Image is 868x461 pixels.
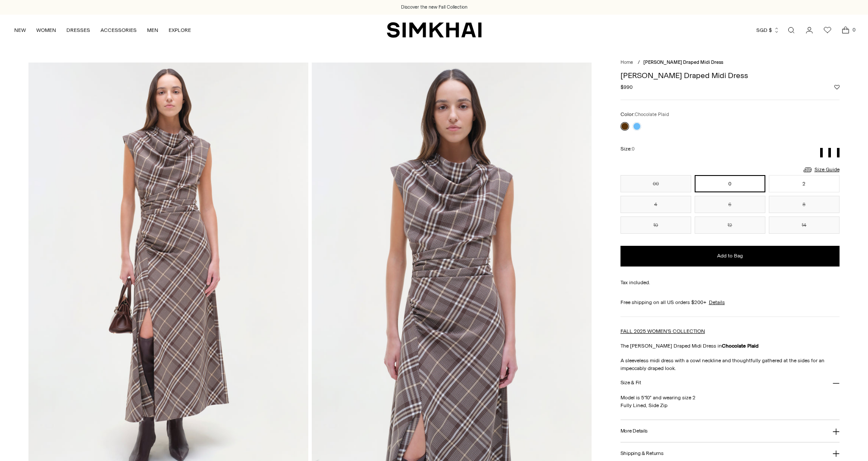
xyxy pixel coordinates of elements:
a: Details [709,298,725,306]
h3: Size & Fit [620,380,641,386]
div: Free shipping on all US orders $200+ [620,298,840,306]
nav: breadcrumbs [620,59,840,66]
a: Discover the new Fall Collection [401,4,467,11]
span: $990 [620,83,633,91]
button: More Details [620,420,840,442]
a: MEN [147,21,158,40]
span: Add to Bag [717,252,743,260]
span: [PERSON_NAME] Draped Midi Dress [643,60,723,65]
h3: Shipping & Returns [620,451,664,456]
label: Size: [620,145,635,153]
a: Open cart modal [837,22,854,39]
button: 00 [620,175,691,192]
a: Go to the account page [801,22,818,39]
label: Color: [620,110,669,119]
p: The [PERSON_NAME] Draped Midi Dress in [620,342,840,350]
a: EXPLORE [169,21,191,40]
a: DRESSES [66,21,90,40]
h1: [PERSON_NAME] Draped Midi Dress [620,72,840,79]
button: Size & Fit [620,372,840,394]
span: 0 [632,146,635,152]
button: 2 [769,175,840,192]
span: 0 [850,26,858,34]
button: 8 [769,196,840,213]
a: Size Guide [802,164,840,175]
a: Home [620,60,633,65]
a: FALL 2025 WOMEN'S COLLECTION [620,328,705,334]
button: 10 [620,216,691,234]
button: 6 [695,196,765,213]
button: 4 [620,196,691,213]
button: 12 [695,216,765,234]
span: Chocolate Plaid [635,112,669,117]
p: Model is 5'10" and wearing size 2 Fully Lined, Side Zip [620,394,840,409]
button: Add to Bag [620,246,840,267]
button: 0 [695,175,765,192]
button: 14 [769,216,840,234]
button: SGD $ [756,21,780,40]
div: / [638,59,640,66]
a: NEW [14,21,26,40]
div: Tax included. [620,279,840,286]
a: WOMEN [36,21,56,40]
h3: More Details [620,428,648,434]
a: Open search modal [783,22,800,39]
strong: Chocolate Plaid [722,343,758,349]
p: A sleeveless midi dress with a cowl neckline and thoughtfully gathered at the sides for an impecc... [620,357,840,372]
a: SIMKHAI [387,22,482,38]
button: Add to Wishlist [834,85,840,90]
a: ACCESSORIES [100,21,137,40]
a: Wishlist [819,22,836,39]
